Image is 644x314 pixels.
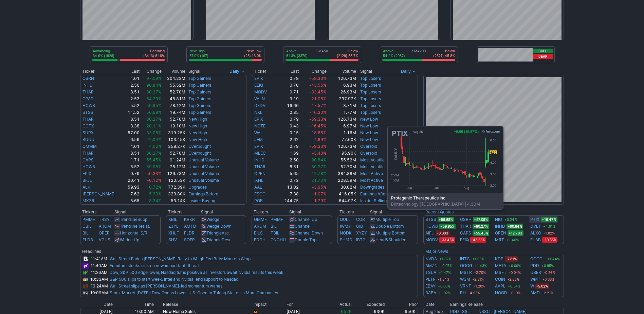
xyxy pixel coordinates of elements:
[162,136,185,143] td: 103.45K
[530,290,540,296] a: AMD
[189,53,208,58] p: 87.0% (167)
[356,230,367,235] a: XYZY
[275,136,299,143] td: 2.62
[184,224,196,229] a: AMTD
[146,96,162,101] span: 64.23%
[327,109,356,116] td: 1.77M
[188,157,219,162] a: Unusual Volume
[82,237,93,242] a: FLDB
[275,89,299,95] td: 0.71
[120,217,148,222] a: TrendlineSupp.
[360,96,381,101] a: Top Losers
[360,123,378,128] a: New Low
[93,53,114,58] p: 34.9% (1928)
[162,129,185,136] td: 319.25K
[82,164,95,169] a: HCWB
[360,144,377,149] a: Oversold
[530,262,539,269] a: PDD
[162,109,185,116] td: 19.74M
[360,164,385,169] a: Most Volatile
[425,249,448,254] a: Major News
[162,82,185,89] td: 55.52M
[162,157,185,163] td: 91.24M
[254,89,267,94] a: MODV
[401,68,411,75] span: Daily
[425,237,438,243] a: MODV
[495,230,506,237] a: OPEN
[184,237,195,242] a: SOFR
[275,129,299,136] td: 0.15
[425,230,435,237] a: AIFU
[327,150,356,157] td: 95.90K
[146,151,162,156] span: 80.27%
[99,224,111,229] a: ARCM
[254,237,265,242] a: EDGH
[312,137,327,142] span: -4.89%
[286,53,308,58] p: 61.3% (3379)
[295,217,317,222] a: Channel Up
[82,171,91,176] a: EPIX
[425,223,438,230] a: HCWB
[124,68,140,75] th: Last
[360,198,387,203] a: Insider Selling
[143,49,165,53] p: Declining
[295,237,316,242] a: Double Top
[162,123,185,129] td: 19.10M
[162,163,185,170] td: 78.12M
[360,178,383,183] a: Most Active
[327,129,356,136] td: 1.16M
[124,136,140,143] td: 6.59
[495,256,503,262] a: KDP
[188,83,211,88] a: Top Gainers
[188,151,211,156] a: Overbought
[168,230,179,235] a: XHLF
[80,68,124,75] th: Ticker
[254,191,265,196] a: FSCO
[244,53,261,58] p: (25) 13.0%
[162,143,185,150] td: 358.27K
[188,110,211,115] a: Top Gainers
[533,54,553,59] button: Bear
[460,262,472,269] a: GOOG
[425,262,438,269] a: AMZN
[146,83,162,88] span: 90.84%
[124,129,140,136] td: 57.00
[146,89,162,94] span: 80.27%
[146,130,162,135] span: 33.05%
[82,83,93,88] a: INHD
[124,116,140,123] td: 8.51
[162,75,185,82] td: 204.22M
[360,89,381,94] a: Top Losers
[188,178,219,183] a: Unusual Volume
[327,143,356,150] td: 126.73M
[390,129,500,190] img: chart.ashx
[124,143,140,150] td: 4.01
[356,224,363,229] a: GIB
[93,49,114,53] p: Advancing
[188,191,218,196] a: Earnings Before
[360,130,378,135] a: New Low
[309,130,327,135] span: -18.65%
[229,68,239,75] span: Daily
[425,276,436,283] a: PLTR
[460,216,472,223] a: OSRH
[286,49,359,59] div: SMA50
[82,130,94,135] a: SUPX
[254,185,262,190] a: AAL
[184,230,195,235] a: FLDR
[82,110,93,115] a: STSS
[327,82,356,89] td: 6.93M
[495,269,507,276] a: MSFT
[146,117,162,122] span: 80.27%
[360,110,381,115] a: Top Losers
[120,224,150,229] a: TrendlineResist.
[82,117,94,122] a: THAR
[327,68,356,75] th: Volume
[188,123,207,128] a: New High
[327,136,356,143] td: 77.60K
[99,237,110,242] a: VGUS
[327,95,356,102] td: 237.97K
[460,256,470,262] a: INTC
[360,185,384,190] a: Downgrades
[425,256,437,262] a: NVDA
